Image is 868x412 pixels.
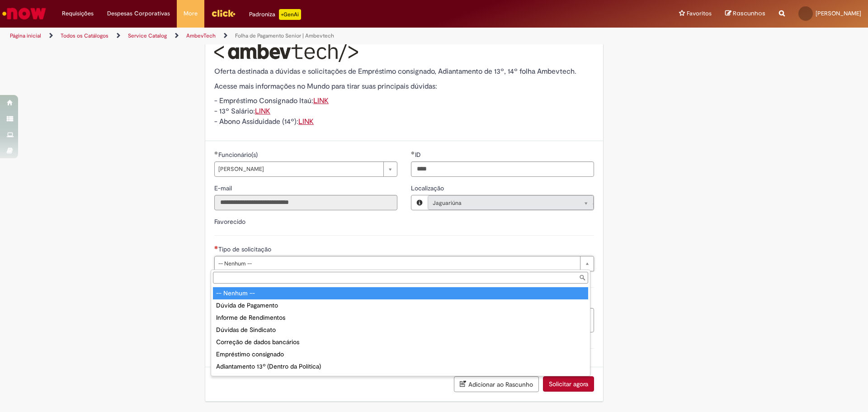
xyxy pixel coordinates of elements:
ul: Tipo de solicitação [211,285,590,376]
div: Informe de Rendimentos [213,312,588,324]
div: -- Nenhum -- [213,287,588,299]
div: Correção de dados bancários [213,336,588,348]
div: Empréstimo consignado [213,348,588,360]
div: Adiantamento abono assiduidade - 14º (Dentro da Política) [213,373,588,385]
div: Adiantamento 13º (Dentro da Política) [213,360,588,373]
div: Dúvidas de Sindicato [213,324,588,336]
div: Dúvida de Pagamento [213,299,588,312]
